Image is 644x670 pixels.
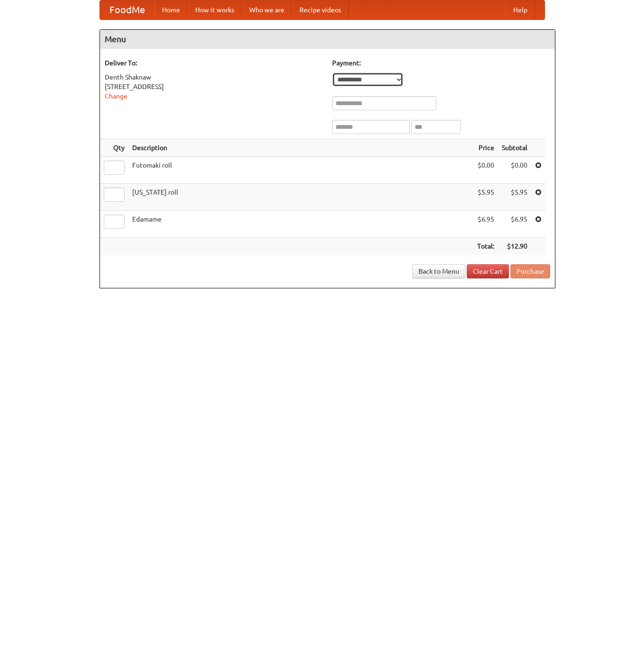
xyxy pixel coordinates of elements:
button: Purchase [510,264,550,278]
td: $5.95 [473,184,498,211]
a: FoodMe [100,0,154,19]
td: Edamame [128,211,473,238]
h5: Payment: [332,58,550,68]
th: Qty [100,139,128,157]
a: Who we are [242,0,292,19]
a: Recipe videos [292,0,349,19]
th: Subtotal [498,139,531,157]
th: Total: [473,238,498,255]
a: Home [154,0,188,19]
h5: Deliver To: [105,58,323,68]
td: $6.95 [498,211,531,238]
th: Price [473,139,498,157]
div: Denth Shaknaw [105,72,323,82]
a: Back to Menu [412,264,465,278]
td: $0.00 [473,157,498,184]
td: Futomaki roll [128,157,473,184]
a: How it works [188,0,242,19]
a: Change [105,92,127,100]
th: Description [128,139,473,157]
h4: Menu [100,30,555,49]
td: $0.00 [498,157,531,184]
a: Clear Cart [467,264,509,278]
td: $5.95 [498,184,531,211]
a: Help [506,0,535,19]
td: $6.95 [473,211,498,238]
th: $12.90 [498,238,531,255]
td: [US_STATE] roll [128,184,473,211]
div: [STREET_ADDRESS] [105,82,323,91]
